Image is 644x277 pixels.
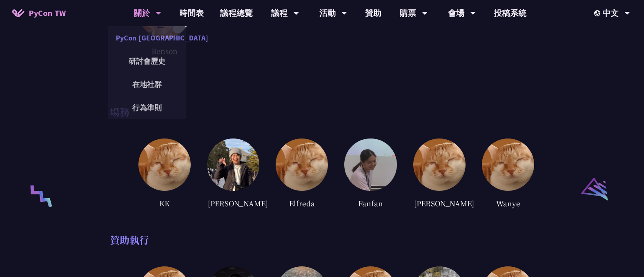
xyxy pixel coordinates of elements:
[108,51,186,71] a: 研討會歷史
[344,197,397,209] div: Fanfan
[29,7,66,19] span: PyCon TW
[138,197,191,209] div: KK
[482,138,534,191] img: default.0dba411.jpg
[344,138,397,191] img: Fanfan.ef8c93f.jpg
[12,9,25,17] img: Home icon of PyCon TW 2025
[4,3,74,23] a: PyCon TW
[108,75,186,94] a: 在地社群
[110,234,535,246] div: 贊助執行
[110,106,535,118] div: 場務
[594,10,602,16] img: Locale Icon
[207,138,259,191] img: Ray.5e377e7.jpg
[108,28,186,47] a: PyCon [GEOGRAPHIC_DATA]
[413,197,466,209] div: [PERSON_NAME]
[138,138,191,191] img: default.0dba411.jpg
[276,197,328,209] div: Elfreda
[276,138,328,191] img: default.0dba411.jpg
[207,197,259,209] div: [PERSON_NAME]
[108,98,186,117] a: 行為準則
[413,138,466,191] img: default.0dba411.jpg
[482,197,534,209] div: Wanye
